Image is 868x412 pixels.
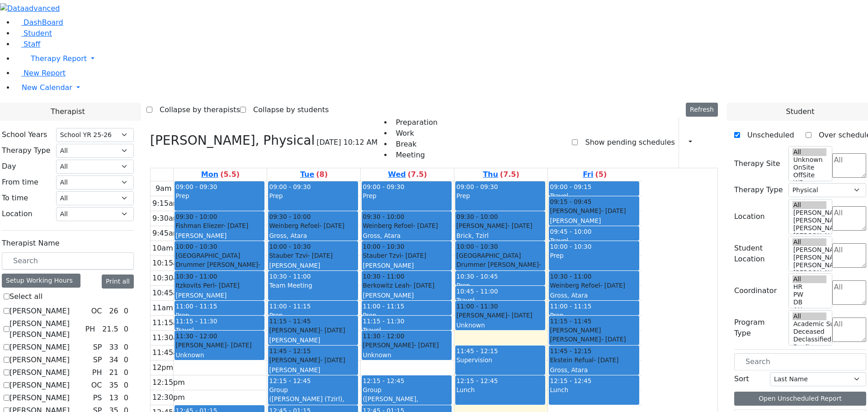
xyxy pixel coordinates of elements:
option: [PERSON_NAME] 3 [793,261,827,269]
div: Gross, Atara [550,291,638,300]
div: 0 [122,324,130,335]
div: 33 [107,342,120,353]
div: Setup Working Hours [2,274,80,288]
span: - [DATE] [308,252,333,259]
input: Search [734,353,866,370]
div: 11am [151,303,175,313]
div: Unknown [456,321,544,330]
span: 11:15 - 11:30 [175,317,217,325]
div: Drummer [PERSON_NAME] [456,260,544,279]
div: 0 [122,342,130,353]
label: (7.5) [408,169,427,180]
span: New Report [24,69,66,77]
label: Show pending schedules [578,135,675,150]
div: 0 [122,393,130,403]
div: [PERSON_NAME] [269,261,357,270]
span: - [DATE] [414,341,439,349]
span: - [DATE] [507,222,532,229]
label: Collapse by students [246,103,329,117]
span: Student [786,106,814,117]
div: [PERSON_NAME] [269,355,357,365]
div: [PERSON_NAME] [363,341,451,350]
div: 13 [107,393,120,403]
span: 09:00 - 09:30 [269,183,311,190]
a: September 25, 2025 [481,168,521,181]
span: 09:30 - 10:00 [456,212,498,221]
div: 12:15pm [151,377,187,388]
div: 11:45am [151,347,187,358]
span: 11:00 - 11:30 [456,302,498,311]
div: SP [90,342,106,353]
option: [PERSON_NAME] 5 [793,209,827,217]
span: 09:00 - 09:30 [363,183,404,190]
label: [PERSON_NAME] [9,342,70,353]
span: 12:15 - 12:45 [456,377,498,384]
div: Weinberg Refoel [550,281,638,290]
div: OC [88,306,106,317]
div: OC [88,380,106,391]
label: (7.5) [500,169,519,180]
span: 11:45 - 12:15 [456,347,498,355]
div: [PERSON_NAME] [175,291,264,300]
span: 10:00 - 10:30 [175,242,217,251]
div: Travel [175,326,264,335]
div: Ekstein Refual [550,355,638,365]
div: [PERSON_NAME] [269,365,357,374]
div: PH [89,367,106,378]
div: Stauber Tzvi [363,251,451,260]
span: - [DATE] [600,282,625,289]
span: - [DATE] [601,207,626,214]
option: [PERSON_NAME] 4 [793,254,827,261]
label: Collapse by therapists [152,103,240,117]
div: Travel [363,326,451,335]
span: - [DATE] [223,222,248,229]
option: All [793,201,827,209]
span: [DATE] 10:12 AM [316,137,377,148]
span: - [DATE] [594,356,618,364]
span: 11:15 - 11:45 [550,317,591,326]
li: Break [392,139,437,150]
a: New Report [14,69,66,77]
div: 0 [122,306,130,317]
label: [PERSON_NAME] [9,306,70,317]
button: Refresh [686,103,718,117]
span: 11:15 - 11:45 [269,317,311,326]
span: - [DATE] [413,222,438,229]
div: 10:15am [151,258,187,269]
div: Weinberg Refoel [269,221,357,230]
label: Therapy Type [2,145,51,156]
div: Travel [550,236,638,245]
div: SP [90,355,106,365]
div: Lunch [456,385,544,394]
textarea: Search [832,243,866,268]
label: School Years [2,129,47,140]
option: AH [793,306,827,314]
div: Prep [175,191,264,200]
span: 10:00 - 10:30 [363,242,404,251]
span: - [DATE] [320,356,345,364]
span: - [DATE] [410,282,434,289]
div: [PERSON_NAME] [550,206,638,215]
option: Academic Support [793,320,827,328]
span: Therapy Report [31,54,87,63]
span: 09:30 - 10:00 [175,212,217,221]
span: - [DATE] [226,341,251,349]
div: 10:45am [151,288,187,298]
div: Prep [269,191,357,200]
div: 12pm [151,362,175,373]
label: Therapy Site [734,158,780,169]
button: Print all [102,275,134,289]
span: - [DATE] [215,282,240,289]
div: [PERSON_NAME] [175,231,264,240]
div: Prep [456,191,544,200]
div: Drummer [PERSON_NAME] [175,260,264,279]
label: Coordinator [734,285,777,296]
span: [GEOGRAPHIC_DATA] [175,251,240,260]
div: 10:30am [151,273,187,284]
div: Setup [704,135,709,150]
a: Therapy Report [14,50,868,68]
a: Staff [14,40,40,48]
div: Prep [550,311,638,320]
label: [PERSON_NAME] [9,367,70,378]
div: [PERSON_NAME] [363,291,451,300]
